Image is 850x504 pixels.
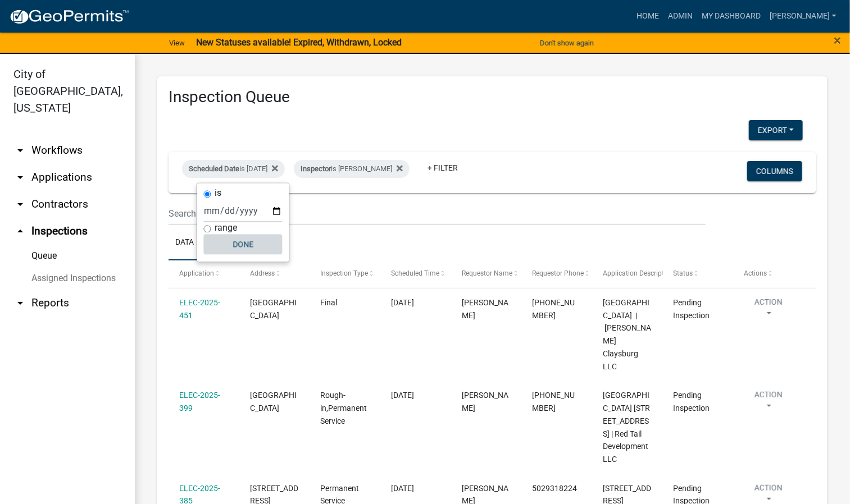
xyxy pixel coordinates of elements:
span: Requestor Phone [532,269,584,277]
span: Application Description [603,269,674,277]
span: Status [674,269,693,277]
i: arrow_drop_down [13,198,27,211]
span: Scheduled Date [189,164,239,173]
a: Admin [663,6,697,27]
label: is [215,189,222,198]
button: Done [204,235,283,255]
strong: New Statuses available! Expired, Withdrawn, Locked [196,37,402,48]
a: Home [632,6,663,27]
span: 5029318224 [532,484,577,493]
span: Inspection Type [321,269,369,277]
span: 4657 RED TAIL RIDGE [250,391,297,413]
span: 1306 WALL STREET | Steele Claysburg LLC [603,298,651,371]
i: arrow_drop_up [13,224,27,238]
datatable-header-cell: Actions [733,260,804,287]
button: Columns [747,161,802,181]
a: + Filter [419,158,467,178]
i: arrow_drop_down [13,171,27,184]
datatable-header-cell: Requestor Phone [521,260,592,287]
span: NATHAN BALL [462,391,508,413]
span: × [834,33,842,48]
datatable-header-cell: Scheduled Time [380,260,451,287]
span: Requestor Name [462,269,512,277]
div: is [PERSON_NAME] [294,160,410,178]
span: Scheduled Time [391,269,439,277]
span: Final [321,298,338,307]
span: Actions [744,269,767,277]
span: JT Hembrey [462,298,508,320]
a: ELEC-2025-399 [179,391,220,413]
datatable-header-cell: Application [169,260,239,287]
span: 4657 RED TAIL RIDGE 4657 Red Tail Ridge, LOT 240 | Red Tail Development LLC [603,391,650,464]
button: Action [744,389,793,417]
div: is [DATE] [182,160,285,178]
button: Don't show again [535,34,598,52]
span: 502-558-2901 [532,391,575,413]
div: [DATE] [391,296,440,309]
button: Close [834,34,842,47]
span: 1306 WALL STREET [250,298,297,320]
button: Action [744,296,793,324]
input: Search for inspections [169,202,706,225]
datatable-header-cell: Status [663,260,734,287]
a: View [165,34,189,52]
h3: Inspection Queue [169,88,816,107]
i: arrow_drop_down [13,144,27,157]
a: Data [169,225,201,261]
label: range [215,224,238,233]
span: Address [250,269,275,277]
button: Export [749,120,803,140]
a: My Dashboard [697,6,765,27]
span: Rough-in,Permanent Service [321,391,367,425]
div: [DATE] [391,482,440,495]
datatable-header-cell: Address [239,260,310,287]
span: Inspector [301,164,331,173]
i: arrow_drop_down [13,296,27,310]
datatable-header-cell: Application Description [592,260,663,287]
span: Application [179,269,214,277]
span: Pending Inspection [674,298,710,320]
span: 502-755-1460 [532,298,575,320]
span: Pending Inspection [674,391,710,413]
datatable-header-cell: Inspection Type [310,260,380,287]
div: [DATE] [391,389,440,402]
a: [PERSON_NAME] [765,6,841,27]
datatable-header-cell: Requestor Name [451,260,522,287]
a: ELEC-2025-451 [179,298,220,320]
